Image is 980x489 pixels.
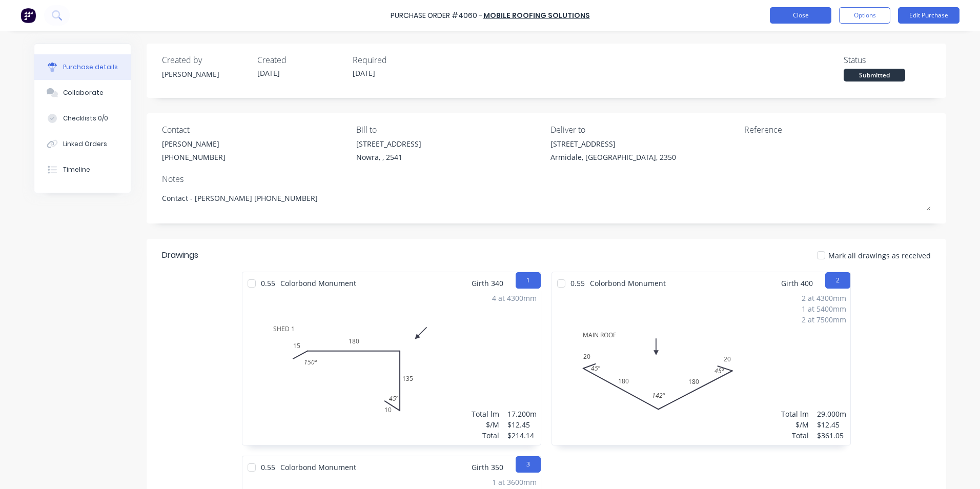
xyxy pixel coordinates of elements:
[802,293,846,303] div: 2 at 4300mm
[256,462,280,473] span: 0.55
[318,278,356,288] span: Monument
[472,430,499,441] div: Total
[472,419,499,430] div: $/M
[21,8,36,23] img: Factory
[781,409,809,419] div: Total lm
[802,303,846,314] div: 1 at 5400mm
[356,138,421,149] div: [STREET_ADDRESS]
[391,10,482,21] div: Purchase Order #4060 -
[507,409,537,419] div: 17.200m
[353,54,440,66] div: Required
[898,7,959,24] button: Edit Purchase
[256,278,280,289] span: 0.55
[34,106,131,131] button: Checklists 0/0
[550,124,737,136] div: Deliver to
[162,152,226,162] div: [PHONE_NUMBER]
[162,188,931,211] textarea: Contact - [PERSON_NAME] [PHONE_NUMBER]
[844,69,905,81] div: Submitted
[63,63,118,72] div: Purchase details
[565,278,590,289] span: 0.55
[550,138,676,149] div: [STREET_ADDRESS]
[63,114,108,123] div: Checklists 0/0
[356,152,421,162] div: Nowra, , 2541
[34,157,131,182] button: Timeline
[162,124,349,136] div: Contact
[781,419,809,430] div: $/M
[516,456,541,473] button: 3
[34,80,131,106] button: Collaborate
[63,88,104,97] div: Collaborate
[802,314,846,325] div: 2 at 7500mm
[162,69,249,79] div: [PERSON_NAME]
[770,7,831,24] button: Close
[828,250,931,261] span: Mark all drawings as received
[483,10,590,21] a: Mobile Roofing Solutions
[817,419,846,430] div: $12.45
[744,124,931,136] div: Reference
[280,278,316,288] span: Colorbond
[492,293,537,303] div: 4 at 4300mm
[628,278,666,288] span: Monument
[162,138,226,149] div: [PERSON_NAME]
[472,278,503,289] span: Girth 340
[162,173,931,185] div: Notes
[516,272,541,289] button: 1
[63,165,90,174] div: Timeline
[817,409,846,419] div: 29.000m
[34,54,131,80] button: Purchase details
[844,54,931,66] div: Status
[839,7,890,24] button: Options
[817,430,846,441] div: $361.05
[492,477,537,487] div: 1 at 3600mm
[63,139,107,149] div: Linked Orders
[472,462,503,473] span: Girth 350
[162,54,249,66] div: Created by
[280,462,316,472] span: Colorbond
[162,249,325,261] div: Drawings
[472,409,499,419] div: Total lm
[781,430,809,441] div: Total
[34,131,131,157] button: Linked Orders
[507,430,537,441] div: $214.14
[507,419,537,430] div: $12.45
[550,152,676,162] div: Armidale, [GEOGRAPHIC_DATA], 2350
[590,278,626,288] span: Colorbond
[257,54,344,66] div: Created
[318,462,356,472] span: Monument
[825,272,850,289] button: 2
[781,278,813,289] span: Girth 400
[356,124,543,136] div: Bill to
